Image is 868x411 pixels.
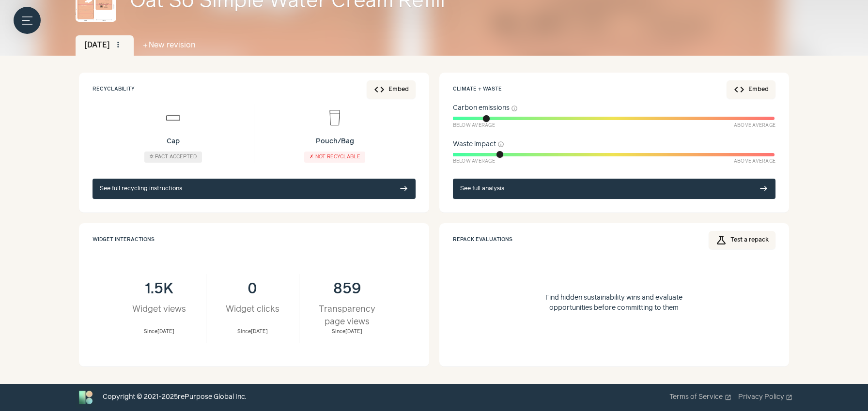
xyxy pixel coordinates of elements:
[217,303,289,316] div: Widget clicks
[786,394,792,401] span: open_in_new
[123,303,196,316] div: Widget views
[142,42,149,49] span: add
[310,303,385,329] div: Transparency page views
[453,179,776,199] a: See full analysis east
[149,154,197,159] span: ✲ Pact accepted
[111,38,125,52] button: more_vert
[453,122,495,129] span: Below Average
[734,158,775,165] span: Above Average
[727,80,775,99] button: codeEmbed
[167,137,180,147] p: Cap
[310,328,385,336] div: Since [DATE]
[497,141,504,148] button: info
[76,387,96,408] img: Bluebird logo
[321,104,348,131] img: Pouch/Bag icon
[669,392,731,402] a: Terms of Serviceopen_in_new
[114,41,123,49] span: more_vert
[453,158,495,165] span: Below Average
[533,293,696,313] p: Find hidden sustainability wins and evaluate opportunities before committing to them
[511,105,518,112] button: info
[123,328,196,336] div: Since [DATE]
[738,392,793,402] a: Privacy Policyopen_in_new
[453,139,496,150] span: Waste impact
[400,184,408,193] span: east
[134,35,204,56] button: addNew revision
[93,79,135,100] div: Recyclability
[310,281,385,298] div: 859
[733,84,745,95] span: code
[367,80,416,99] button: codeEmbed
[123,281,196,298] div: 1.5K
[76,35,134,56] div: [DATE]
[217,281,289,298] div: 0
[715,234,727,246] span: science
[316,137,354,147] p: Pouch/Bag
[103,392,247,402] div: Copyright © 2021- 2025 rePurpose Global Inc.
[453,230,512,250] div: Repack evaluations
[709,231,775,249] a: scienceTest a repack
[159,104,186,131] img: Cap icon
[310,154,360,159] span: ✗ Not recyclable
[217,328,289,336] div: Since [DATE]
[759,184,768,193] span: east
[453,79,502,100] div: Climate + waste
[734,122,775,129] span: Above Average
[373,84,385,95] span: code
[725,394,731,401] span: open_in_new
[453,103,510,113] span: Carbon emissions
[93,179,416,199] a: See full recycling instructions east
[93,230,416,250] div: Widget Interactions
